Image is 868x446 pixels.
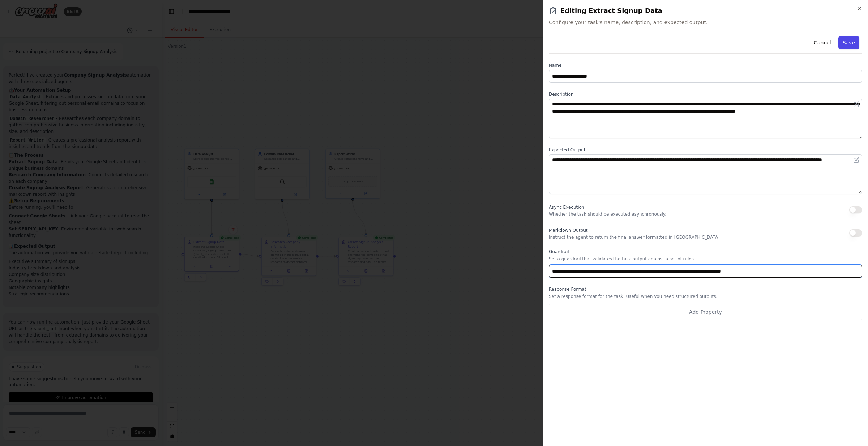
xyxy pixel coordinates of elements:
label: Guardrail [549,249,862,255]
button: Cancel [809,36,835,49]
h2: Editing Extract Signup Data [549,6,862,16]
button: Open in editor [852,156,861,164]
button: Save [838,36,859,49]
p: Instruct the agent to return the final answer formatted in [GEOGRAPHIC_DATA] [549,234,720,240]
label: Name [549,62,862,68]
label: Response Format [549,286,862,292]
label: Description [549,91,862,97]
p: Set a guardrail that validates the task output against a set of rules. [549,256,862,262]
label: Expected Output [549,147,862,153]
button: Add Property [549,304,862,320]
span: Configure your task's name, description, and expected output. [549,19,862,26]
span: Markdown Output [549,228,587,233]
button: Open in editor [852,100,861,109]
p: Whether the task should be executed asynchronously. [549,211,666,217]
p: Set a response format for the task. Useful when you need structured outputs. [549,294,862,299]
span: Async Execution [549,205,584,210]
